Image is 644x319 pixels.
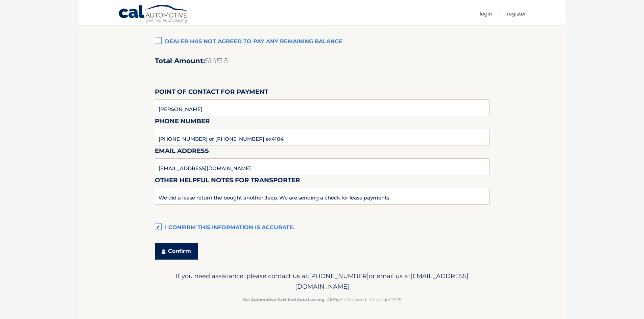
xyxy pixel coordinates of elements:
[309,272,369,280] span: [PHONE_NUMBER]
[243,297,324,302] strong: Cal Automotive Certified Auto Leasing
[155,243,198,260] button: Confirm
[155,146,209,158] label: Email Address
[205,57,228,65] span: $1,951.5
[155,175,300,188] label: Other helpful notes for transporter
[155,57,490,65] h2: Total Amount:
[159,271,485,292] p: If you need assistance, please contact us at: or email us at
[155,87,268,99] label: Point of Contact for Payment
[480,8,492,19] a: Login
[118,4,189,24] a: Cal Automotive
[155,35,490,49] label: Dealer has not agreed to pay any remaining balance
[159,296,485,303] p: - All Rights Reserved - Copyright 2025
[155,221,490,235] label: I confirm this information is accurate.
[507,8,526,19] a: Register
